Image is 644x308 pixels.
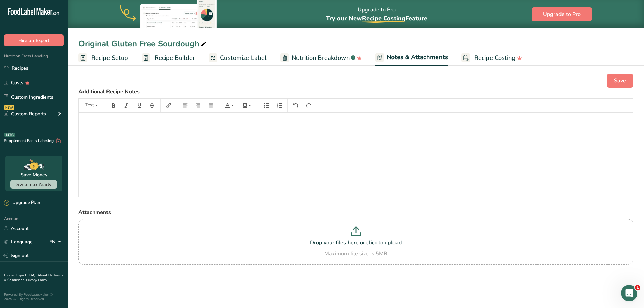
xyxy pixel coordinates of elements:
[78,38,208,50] div: Original Gluten Free Sourdough
[4,199,40,206] div: Upgrade Plan
[532,7,592,21] button: Upgrade to Pro
[4,273,28,278] a: Hire an Expert .
[4,34,64,46] button: Hire an Expert
[4,293,64,301] div: Powered By FoodLabelMaker © 2025 All Rights Reserved
[362,14,405,22] span: Recipe Costing
[326,14,427,22] span: Try our New Feature
[78,50,128,66] a: Recipe Setup
[10,180,57,189] button: Switch to Yearly
[29,273,38,278] a: FAQ .
[26,278,47,282] a: Privacy Policy
[4,110,46,117] div: Custom Reports
[38,273,54,278] a: About Us .
[80,250,631,258] div: Maximum file size is 5MB
[614,77,626,85] span: Save
[543,10,581,18] span: Upgrade to Pro
[80,239,631,247] p: Drop your files here or click to upload
[21,171,47,179] div: Save Money
[461,50,522,66] a: Recipe Costing
[49,238,64,246] div: EN
[4,273,63,282] a: Terms & Conditions .
[326,0,427,28] div: Upgrade to Pro
[154,53,195,63] span: Recipe Builder
[4,133,15,137] div: BETA
[91,53,128,63] span: Recipe Setup
[209,50,267,66] a: Customize Label
[621,285,637,301] iframe: Intercom live chat
[78,209,111,216] span: Attachments
[82,100,102,111] button: Text
[474,53,516,63] span: Recipe Costing
[607,74,633,88] button: Save
[220,53,267,63] span: Customize Label
[292,53,350,63] span: Nutrition Breakdown
[4,105,14,110] div: NEW
[280,50,362,66] a: Nutrition Breakdown
[635,285,640,290] span: 1
[16,181,51,188] span: Switch to Yearly
[78,88,633,96] label: Additional Recipe Notes
[142,50,195,66] a: Recipe Builder
[4,236,33,248] a: Language
[387,53,448,62] span: Notes & Attachments
[375,50,448,66] a: Notes & Attachments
